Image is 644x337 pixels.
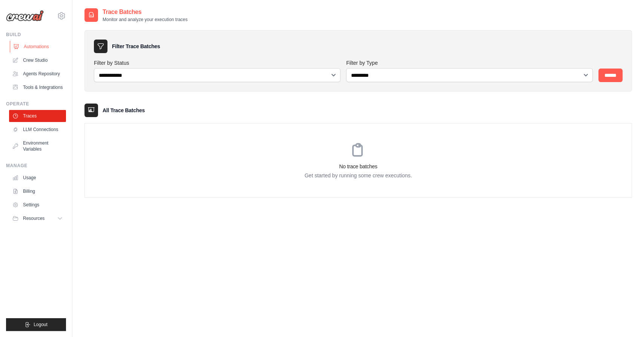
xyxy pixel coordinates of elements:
[103,17,187,23] p: Monitor and analyze your execution traces
[9,137,66,155] a: Environment Variables
[94,59,340,67] label: Filter by Status
[85,163,632,170] h3: No trace batches
[9,199,66,211] a: Settings
[9,212,66,224] button: Resources
[112,43,160,50] h3: Filter Trace Batches
[9,185,66,197] a: Billing
[9,68,66,80] a: Agents Repository
[6,318,66,331] button: Logout
[6,32,66,38] div: Build
[6,163,66,169] div: Manage
[9,54,66,66] a: Crew Studio
[10,41,67,53] a: Automations
[34,322,48,328] span: Logout
[85,172,632,179] p: Get started by running some crew executions.
[346,59,592,67] label: Filter by Type
[9,81,66,93] a: Tools & Integrations
[6,101,66,107] div: Operate
[6,10,44,21] img: Logo
[23,215,44,221] span: Resources
[9,110,66,122] a: Traces
[9,172,66,184] a: Usage
[9,124,66,136] a: LLM Connections
[103,107,145,114] h3: All Trace Batches
[103,8,187,17] h2: Trace Batches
